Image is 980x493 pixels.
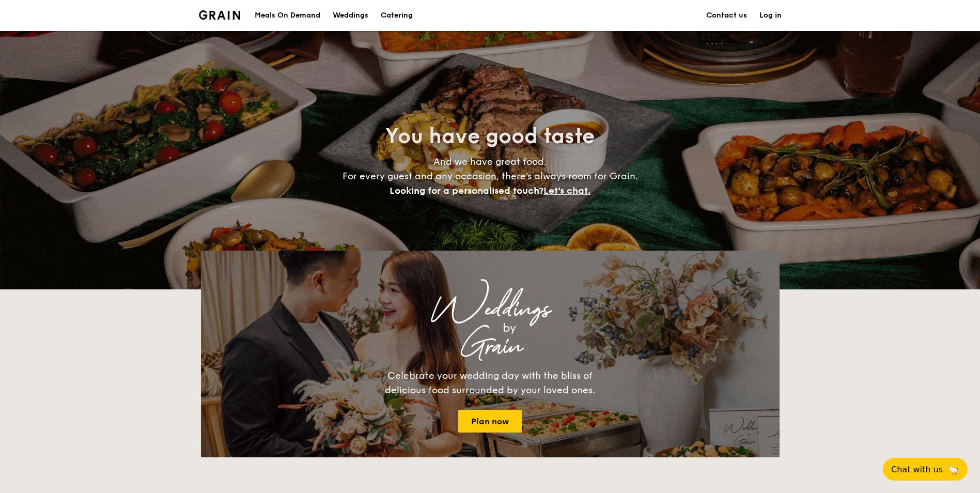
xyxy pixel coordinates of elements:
span: 🦙 [947,464,959,475]
a: Logotype [199,10,241,20]
a: Plan now [458,410,522,433]
div: Celebrate your wedding day with the bliss of delicious food surrounded by your loved ones. [374,368,606,397]
span: Let's chat. [543,185,590,196]
button: Chat with us🦙 [883,458,968,481]
span: Chat with us [891,465,943,474]
span: And we have great food. For every guest and any occasion, there’s always room for Grain. [343,156,638,196]
div: Weddings [292,300,689,319]
span: You have good taste [385,124,595,149]
span: Looking for a personalised touch? [390,185,543,196]
div: Grain [292,337,689,356]
div: Loading menus magically... [201,241,780,251]
div: by [330,319,689,337]
img: Grain [199,10,241,20]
